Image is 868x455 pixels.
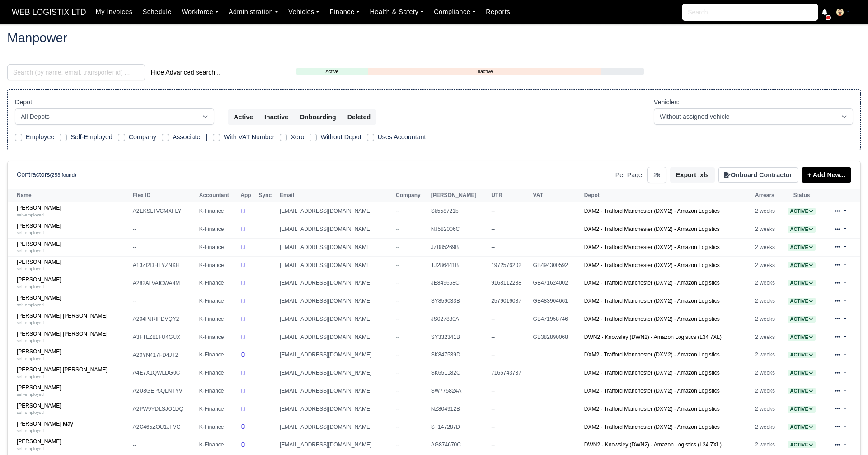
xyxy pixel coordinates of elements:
[429,189,489,202] th: [PERSON_NAME]
[131,189,197,202] th: Flex ID
[753,346,782,364] td: 2 weeks
[788,208,815,214] a: Active
[489,310,530,328] td: --
[197,238,239,256] td: K-Finance
[584,316,720,322] a: DXM2 - Trafford Manchester (DXM2) - Amazon Logistics
[197,400,239,418] td: K-Finance
[197,256,239,274] td: K-Finance
[753,382,782,400] td: 2 weeks
[17,392,44,397] small: self-employed
[584,370,720,376] a: DXM2 - Trafford Manchester (DXM2) - Amazon Logistics
[197,364,239,382] td: K-Finance
[17,277,128,290] a: [PERSON_NAME] self-employed
[584,244,720,250] a: DXM2 - Trafford Manchester (DXM2) - Amazon Logistics
[489,292,530,310] td: 2579016087
[788,262,815,268] a: Active
[197,310,239,328] td: K-Finance
[788,424,815,430] a: Active
[802,167,851,183] a: + Add New...
[489,220,530,239] td: --
[17,284,44,289] small: self-employed
[131,238,197,256] td: --
[17,385,128,398] a: [PERSON_NAME] self-employed
[788,298,815,304] a: Active
[396,226,399,232] span: --
[396,280,399,286] span: --
[753,400,782,418] td: 2 weeks
[429,238,489,256] td: JZ085269B
[131,202,197,220] td: A2EKSLTVCMXFLY
[654,97,680,108] label: Vehicles:
[489,328,530,346] td: --
[378,132,426,142] label: Uses Accountant
[396,298,399,304] span: --
[277,292,394,310] td: [EMAIL_ADDRESS][DOMAIN_NAME]
[70,132,113,142] label: Self-Employed
[206,133,207,141] span: |
[131,418,197,436] td: A2C465ZOU1JFVG
[788,226,815,232] a: Active
[342,109,376,125] button: Deleted
[788,352,815,358] a: Active
[788,244,815,250] a: Active
[17,366,128,380] a: [PERSON_NAME] [PERSON_NAME] self-employed
[531,274,582,292] td: GB471624002
[15,97,34,108] label: Depot:
[131,292,197,310] td: --
[531,292,582,310] td: GB483904661
[17,230,44,235] small: self-employed
[584,262,720,268] a: DXM2 - Trafford Manchester (DXM2) - Amazon Logistics
[584,388,720,394] a: DXM2 - Trafford Manchester (DXM2) - Amazon Logistics
[489,436,530,454] td: --
[17,428,44,433] small: self-employed
[145,65,226,80] button: Hide Advanced search...
[489,238,530,256] td: --
[753,202,782,220] td: 2 weeks
[429,382,489,400] td: SW775824A
[615,170,644,180] label: Per Page:
[277,310,394,328] td: [EMAIL_ADDRESS][DOMAIN_NAME]
[17,446,44,451] small: self-employed
[429,418,489,436] td: ST147287D
[429,3,481,21] a: Compliance
[131,328,197,346] td: A3FTLZ81FU4GUX
[17,241,128,254] a: [PERSON_NAME] self-employed
[17,223,128,236] a: [PERSON_NAME] self-employed
[17,403,128,416] a: [PERSON_NAME] self-employed
[782,189,821,202] th: Status
[753,436,782,454] td: 2 weeks
[294,109,342,125] button: Onboarding
[197,274,239,292] td: K-Finance
[224,3,283,21] a: Administration
[429,274,489,292] td: JE849658C
[788,441,815,448] span: Active
[489,256,530,274] td: 1972576202
[753,274,782,292] td: 2 weeks
[718,167,798,183] button: Onboard Contractor
[177,3,224,21] a: Workforce
[277,189,394,202] th: Email
[7,4,91,21] a: WEB LOGISTIX LTD
[17,248,44,253] small: self-employed
[788,388,815,394] span: Active
[17,356,44,361] small: self-employed
[277,328,394,346] td: [EMAIL_ADDRESS][DOMAIN_NAME]
[131,220,197,239] td: --
[277,382,394,400] td: [EMAIL_ADDRESS][DOMAIN_NAME]
[489,400,530,418] td: --
[396,370,399,376] span: --
[429,220,489,239] td: NJ582006C
[394,189,429,202] th: Company
[753,364,782,382] td: 2 weeks
[277,436,394,454] td: [EMAIL_ADDRESS][DOMAIN_NAME]
[788,388,815,394] a: Active
[131,400,197,418] td: A2PW9YDLSJO1DQ
[7,3,91,21] span: WEB LOGISTIX LTD
[788,316,815,323] span: Active
[396,244,399,250] span: --
[531,189,582,202] th: VAT
[582,189,753,202] th: Depot
[429,364,489,382] td: SK651182C
[50,172,76,178] small: (253 found)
